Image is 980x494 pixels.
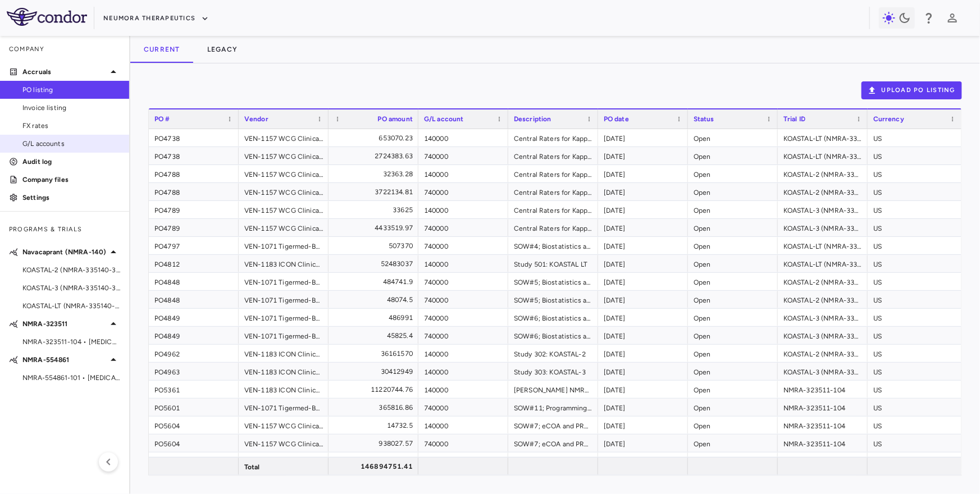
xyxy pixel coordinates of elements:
div: [DATE] [598,273,688,290]
div: Open [688,309,778,326]
div: KOASTAL-3 (NMRA-335140-303) [778,363,868,380]
div: Open [688,201,778,218]
div: US [868,363,962,380]
span: KOASTAL-LT (NMRA-335140-501) • MDD (Safety and Effectiveness) [22,301,120,311]
div: Central Raters for Kappa Ph 3 (303) [508,219,598,236]
button: Legacy [194,36,252,63]
div: Open [688,452,778,470]
div: [DATE] [598,219,688,236]
div: 48074.5 [339,291,413,309]
div: [DATE] [598,345,688,362]
div: PO4789 [149,219,239,236]
div: [DATE] [598,291,688,308]
div: PO4963 [149,363,239,380]
div: Open [688,417,778,434]
div: 11220744.76 [339,381,413,399]
div: [DATE] [598,165,688,182]
div: Central Raters for Kappa Ph 3 (302) [508,183,598,200]
div: US [868,201,962,218]
div: 3722134.81 [339,183,413,201]
div: VEN-1071 Tigermed-BDM, Inc. [239,399,329,416]
p: Company files [22,175,120,185]
div: 45825.4 [339,327,413,345]
div: Open [688,399,778,416]
span: G/L accounts [22,139,120,149]
div: VEN-1071 Tigermed-BDM, Inc. [239,237,329,254]
div: PO4848 [149,273,239,290]
div: VEN-1157 WCG Clinical, Inc [239,434,329,452]
span: NMRA‐554861‐101 • [MEDICAL_DATA] [22,373,120,383]
div: SOW#6; Biostatistics and Programming for NMRA-335140 Phase 3 study 303 [508,327,598,344]
div: 146894751.41 [339,458,413,475]
button: Current [130,36,194,63]
div: SOW#5; Biostatistics and Programming for NMRA-335140 Phase 3 study 302 [508,291,598,308]
div: PO4797 [149,237,239,254]
div: 140000 [418,363,508,380]
div: KOASTAL-3 (NMRA-335140-303) [778,452,868,470]
span: PO # [154,115,170,123]
div: KOASTAL-2 (NMRA-335140-302) [778,291,868,308]
div: [DATE] [598,183,688,200]
div: US [868,165,962,182]
div: VEN-1071 Tigermed-BDM, Inc. [239,309,329,326]
div: VEN-1157 WCG Clinical, Inc [239,165,329,182]
div: [DATE] [598,452,688,470]
div: PO4789 [149,201,239,218]
div: PO5604 [149,434,239,452]
div: Open [688,273,778,290]
div: SOW#5; Biostatistics and Programming for NMRA-335140 Phase 3 study 302 [508,273,598,290]
div: 938027.57 [339,434,413,452]
div: VEN-1157 WCG Clinical, Inc [239,417,329,434]
div: 740000 [418,327,508,344]
div: 740000 [418,183,508,200]
div: KOASTAL-LT (NMRA-335140-501) [778,255,868,272]
div: Open [688,434,778,452]
div: VEN-1388 NQ PE Project Colosseum TopCo Inc. [239,452,329,470]
div: [DATE] [598,327,688,344]
div: US [868,434,962,452]
div: 740000 [418,291,508,308]
div: 486991 [339,309,413,327]
div: [DATE] [598,434,688,452]
div: Open [688,219,778,236]
div: 32363.28 [339,165,413,183]
div: 740000 [418,434,508,452]
div: 140000 [418,201,508,218]
div: [DATE] [598,417,688,434]
div: US [868,452,962,470]
span: Trial ID [783,115,805,123]
div: Open [688,345,778,362]
span: KOASTAL-3 (NMRA-335140-303) • MDD [22,283,120,293]
div: SOW#6; Biostatistics and Programming for NMRA-335140 Phase 3 study 303 [508,309,598,326]
div: 4433519.97 [339,219,413,237]
div: SOW#7; eCOA and PRO's for V1a Program [508,417,598,434]
div: KOASTAL-2 (NMRA-335140-302) [778,165,868,182]
div: SOW#7; eCOA and PRO's for V1a Program [508,434,598,452]
div: KOASTAL-LT (NMRA-335140-501) [778,237,868,254]
div: KOASTAL-3 (NMRA-335140-303) [778,219,868,236]
div: US [868,129,962,147]
div: VEN-1183 ICON Clinical Research Limited [239,381,329,398]
div: 740000 [418,399,508,416]
div: 740000 [418,219,508,236]
div: Study 501: KOASTAL LT [508,255,598,272]
div: [DATE] [598,129,688,147]
div: 140000 [418,345,508,362]
span: G/L account [424,115,464,123]
p: Settings [22,193,120,203]
div: Patient recruitment services for the KOASTAL 3 EU countries ([GEOGRAPHIC_DATA], [GEOGRAPHIC_DATA]... [508,452,598,470]
div: SOW#4; Biostatistics and Programming for NMRA-335140 Phase 3 study 501 [508,237,598,254]
div: NMRA-323511-104 [778,417,868,434]
div: PO5601 [149,399,239,416]
div: NMRA-323511-104 [778,381,868,398]
div: VEN-1157 WCG Clinical, Inc [239,183,329,200]
div: [DATE] [598,363,688,380]
div: US [868,291,962,308]
div: US [868,183,962,200]
div: KOASTAL-LT (NMRA-335140-501) [778,129,868,147]
div: US [868,255,962,272]
div: PO4849 [149,309,239,326]
div: VEN-1183 ICON Clinical Research Limited [239,255,329,272]
span: Status [694,115,714,123]
div: 507370 [339,237,413,255]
